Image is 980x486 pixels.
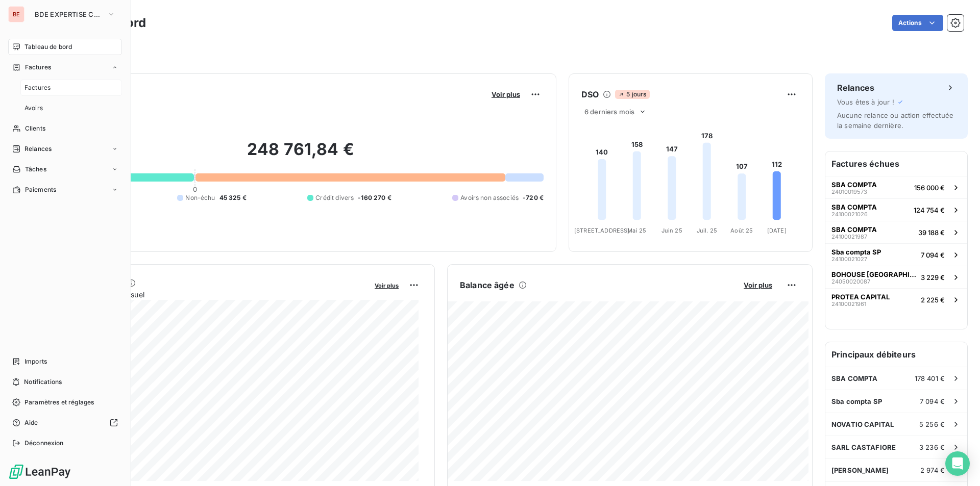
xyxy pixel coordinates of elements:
span: 7 094 € [920,397,945,405]
button: SBA COMPTA24010019573156 000 € [825,176,967,198]
span: Avoirs non associés [460,193,519,202]
button: SBA COMPTA24100021026124 754 € [825,198,967,221]
span: 39 188 € [918,228,945,237]
span: 24050020087 [831,278,870,285]
h6: Principaux débiteurs [825,342,967,367]
span: NOVATIO CAPITAL [831,420,894,428]
span: 3 229 € [921,273,945,282]
span: Tableau de bord [24,42,72,52]
span: Sba compta SP [831,397,882,405]
span: Vous êtes à jour ! [837,98,894,106]
button: PROTEA CAPITAL241000219612 225 € [825,288,967,311]
span: 7 094 € [921,251,945,259]
span: SARL CASTAFIORE [831,443,896,451]
a: Aide [8,415,122,431]
span: Non-échu [185,193,215,202]
button: Voir plus [372,280,402,290]
h6: Balance âgée [460,279,514,291]
span: 24100021987 [831,234,867,240]
span: Voir plus [492,90,520,98]
span: Voir plus [744,281,772,289]
button: BOHOUSE [GEOGRAPHIC_DATA]240500200873 229 € [825,266,967,288]
span: 0 [193,185,197,193]
span: Notifications [24,377,62,387]
span: SBA COMPTA [831,181,877,189]
span: 124 754 € [914,206,945,214]
h6: Factures échues [825,151,967,176]
span: Voir plus [375,282,399,289]
tspan: Juil. 25 [697,227,717,234]
h6: Relances [837,82,874,94]
span: Déconnexion [24,439,64,448]
h6: DSO [581,88,599,100]
span: Aucune relance ou action effectuée la semaine dernière. [837,111,953,130]
span: 45 325 € [219,193,247,202]
span: Aide [24,418,38,427]
span: Clients [25,124,45,133]
span: 178 401 € [915,374,945,382]
span: Chiffre d'affaires mensuel [58,289,367,300]
span: 5 256 € [919,420,945,428]
span: Imports [24,357,47,366]
span: 3 236 € [919,443,945,451]
span: 2 225 € [921,296,945,304]
span: 6 derniers mois [584,108,634,116]
span: Tâches [25,165,46,174]
img: Logo LeanPay [8,464,71,480]
tspan: [STREET_ADDRESS] [574,227,629,234]
button: Actions [892,15,943,31]
span: [PERSON_NAME] [831,466,889,474]
div: Open Intercom Messenger [945,451,970,476]
span: Sba compta SP [831,248,881,256]
span: Crédit divers [315,193,354,202]
span: 5 jours [615,90,649,99]
button: SBA COMPTA2410002198739 188 € [825,221,967,243]
tspan: [DATE] [767,227,787,234]
span: Factures [24,83,51,92]
tspan: Mai 25 [627,227,646,234]
span: 24100021027 [831,256,867,262]
span: Paiements [25,185,56,194]
span: 24010019573 [831,189,867,195]
button: Sba compta SP241000210277 094 € [825,243,967,266]
button: Voir plus [741,280,775,290]
span: SBA COMPTA [831,225,877,234]
span: -160 270 € [358,193,391,202]
span: Paramètres et réglages [24,398,94,407]
span: Factures [25,63,51,72]
span: 24100021026 [831,211,868,217]
span: -720 € [523,193,544,202]
span: 24100021961 [831,301,866,307]
span: BOHOUSE [GEOGRAPHIC_DATA] [831,270,917,278]
span: SBA COMPTA [831,374,878,382]
span: Relances [24,144,52,154]
button: Voir plus [488,90,523,99]
span: BDE EXPERTISE CONSEIL [35,10,103,18]
span: Avoirs [24,104,43,113]
h2: 248 761,84 € [58,139,544,170]
span: SBA COMPTA [831,203,877,211]
div: BE [8,6,24,22]
span: PROTEA CAPITAL [831,293,890,301]
tspan: Août 25 [730,227,753,234]
tspan: Juin 25 [661,227,682,234]
span: 2 974 € [920,466,945,474]
span: 156 000 € [914,184,945,192]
